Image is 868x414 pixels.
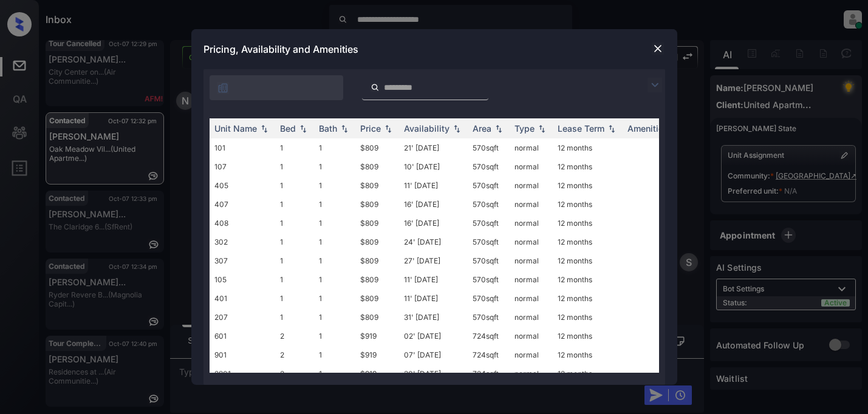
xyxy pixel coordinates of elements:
td: 570 sqft [468,270,510,289]
td: 1 [314,195,355,214]
img: sorting [451,124,463,133]
td: $919 [355,364,399,383]
td: 724 sqft [468,364,510,383]
td: 12 months [553,195,623,214]
img: icon-zuma [648,78,662,92]
img: sorting [493,124,505,133]
td: 1 [275,176,314,195]
td: 570 sqft [468,214,510,232]
td: 901 [210,345,275,364]
img: sorting [606,124,618,133]
td: 307 [210,251,275,270]
td: normal [510,214,553,232]
td: $809 [355,270,399,289]
td: 1 [314,251,355,270]
td: 12 months [553,345,623,364]
div: Pricing, Availability and Amenities [191,29,677,69]
td: 1 [314,289,355,308]
td: 1 [314,232,355,251]
td: normal [510,157,553,176]
td: 1 [314,308,355,327]
div: Availability [404,123,449,134]
td: 302 [210,232,275,251]
img: sorting [258,124,270,133]
td: 31' [DATE] [399,308,468,327]
div: Bath [319,123,337,134]
td: 1 [275,157,314,176]
td: 2 [275,345,314,364]
td: normal [510,308,553,327]
td: 107 [210,157,275,176]
td: 30' [DATE] [399,364,468,383]
td: normal [510,327,553,345]
td: 1 [275,138,314,157]
td: normal [510,289,553,308]
td: normal [510,232,553,251]
td: 105 [210,270,275,289]
div: Unit Name [214,123,257,134]
td: normal [510,251,553,270]
div: Price [360,123,381,134]
td: 1 [275,270,314,289]
td: 1 [314,176,355,195]
td: $809 [355,176,399,195]
td: 405 [210,176,275,195]
td: 570 sqft [468,176,510,195]
div: Bed [280,123,296,134]
img: close [652,42,664,55]
td: 07' [DATE] [399,345,468,364]
td: 2 [275,327,314,345]
td: normal [510,364,553,383]
td: 1 [314,157,355,176]
td: 724 sqft [468,327,510,345]
td: 02' [DATE] [399,327,468,345]
td: $809 [355,138,399,157]
div: Type [514,123,535,134]
td: 12 months [553,251,623,270]
td: 570 sqft [468,157,510,176]
td: 1 [314,364,355,383]
td: 24' [DATE] [399,232,468,251]
td: 16' [DATE] [399,195,468,214]
div: Area [473,123,491,134]
td: 12 months [553,232,623,251]
img: sorting [382,124,394,133]
td: 407 [210,195,275,214]
td: 11' [DATE] [399,289,468,308]
img: sorting [297,124,309,133]
td: 1 [314,214,355,232]
td: 601 [210,327,275,345]
td: 11' [DATE] [399,270,468,289]
td: 570 sqft [468,232,510,251]
td: 12 months [553,289,623,308]
td: 16' [DATE] [399,214,468,232]
div: Lease Term [558,123,604,134]
img: sorting [536,124,548,133]
td: $919 [355,327,399,345]
td: $809 [355,195,399,214]
img: icon-zuma [371,82,380,93]
td: 12 months [553,308,623,327]
td: 12 months [553,270,623,289]
td: $919 [355,345,399,364]
img: icon-zuma [217,82,229,94]
td: 408 [210,214,275,232]
td: $809 [355,251,399,270]
td: 570 sqft [468,138,510,157]
td: normal [510,176,553,195]
td: 12 months [553,157,623,176]
td: normal [510,345,553,364]
td: 1 [314,345,355,364]
td: 12 months [553,327,623,345]
td: 12 months [553,138,623,157]
td: $809 [355,232,399,251]
td: 10' [DATE] [399,157,468,176]
td: $809 [355,289,399,308]
td: $809 [355,214,399,232]
td: 570 sqft [468,308,510,327]
td: 401 [210,289,275,308]
td: 1 [275,308,314,327]
td: 570 sqft [468,251,510,270]
td: 570 sqft [468,195,510,214]
div: Amenities [627,123,668,134]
